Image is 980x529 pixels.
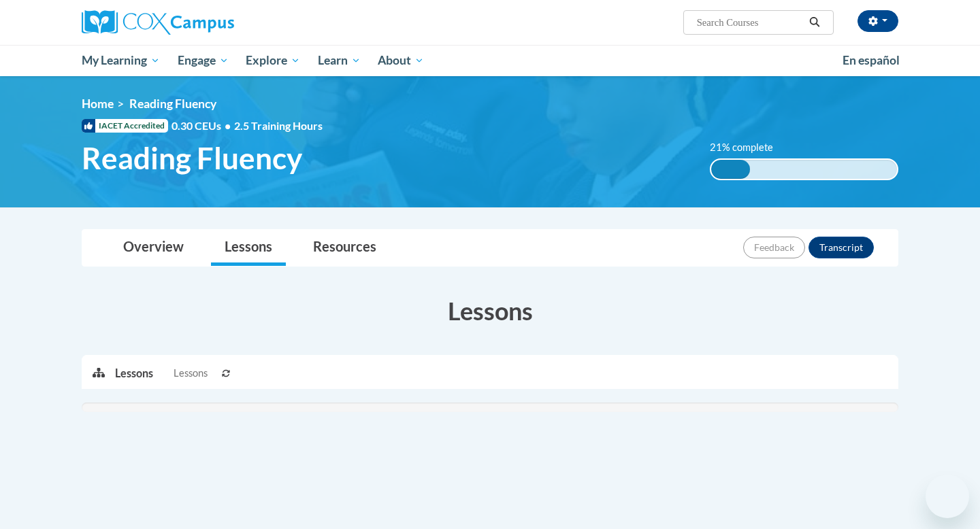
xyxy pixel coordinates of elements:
[82,52,160,69] span: My Learning
[743,237,805,258] button: Feedback
[110,230,197,266] a: Overview
[225,119,231,132] span: •
[82,97,114,111] a: Home
[178,52,229,69] span: Engage
[115,366,153,381] p: Lessons
[82,294,898,328] h3: Lessons
[710,140,788,155] label: 21% complete
[857,10,898,32] button: Account Settings
[378,52,424,69] span: About
[834,46,909,75] a: En español
[82,140,302,176] span: Reading Fluency
[211,230,286,266] a: Lessons
[843,53,900,67] span: En español
[804,14,825,31] button: Search
[808,237,874,258] button: Transcript
[926,475,969,518] iframe: Button to launch messaging window
[73,45,169,76] a: My Learning
[174,366,208,381] span: Lessons
[370,45,434,76] a: About
[309,45,370,76] a: Learn
[318,52,361,69] span: Learn
[696,14,804,31] input: Search Courses
[711,160,750,179] div: 21% complete
[234,119,323,132] span: 2.5 Training Hours
[129,97,216,111] span: Reading Fluency
[82,10,340,35] a: Cox Campus
[171,118,234,133] span: 0.30 CEUs
[246,52,300,69] span: Explore
[237,45,309,76] a: Explore
[299,230,390,266] a: Resources
[169,45,238,76] a: Engage
[82,10,234,35] img: Cox Campus
[82,119,168,133] span: IACET Accredited
[61,45,919,76] div: Main menu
